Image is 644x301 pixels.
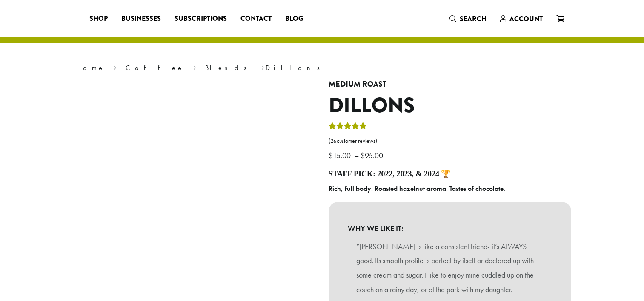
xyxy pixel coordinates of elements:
[509,14,543,24] span: Account
[205,63,252,72] a: Blends
[329,170,571,179] h4: Staff Pick: 2022, 2023, & 2024 🏆
[240,14,272,24] span: Contact
[460,14,487,24] span: Search
[356,239,544,297] p: “[PERSON_NAME] is like a consistent friend- it’s ALWAYS good. Its smooth profile is perfect by it...
[121,14,161,24] span: Businesses
[355,150,359,160] span: –
[285,14,303,24] span: Blog
[329,150,333,160] span: $
[330,137,337,145] span: 26
[329,80,571,89] h4: Medium Roast
[348,221,552,236] b: WHY WE LIKE IT:
[175,14,227,24] span: Subscriptions
[73,63,571,73] nav: Breadcrumb
[114,60,117,73] span: ›
[329,121,367,134] div: Rated 5.00 out of 5
[73,63,105,72] a: Home
[126,63,184,72] a: Coffee
[361,150,385,160] bdi: 95.00
[329,137,571,145] a: (26customer reviews)
[89,14,108,24] span: Shop
[329,94,571,118] h1: Dillons
[193,60,196,73] span: ›
[83,12,114,26] a: Shop
[443,12,493,26] a: Search
[261,60,264,73] span: ›
[329,150,353,160] bdi: 15.00
[329,184,505,193] b: Rich, full body. Roasted hazelnut aroma. Tastes of chocolate.
[361,150,365,160] span: $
